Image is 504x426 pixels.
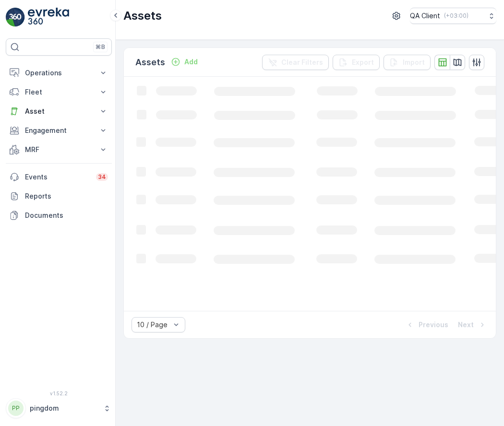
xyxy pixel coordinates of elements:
[30,403,98,413] p: pingdom
[8,401,24,416] div: PP
[262,55,329,70] button: Clear Filters
[184,57,198,67] p: Add
[457,319,488,331] button: Next
[6,140,112,159] button: MRF
[25,172,90,182] p: Events
[6,390,112,396] span: v 1.52.2
[25,87,93,97] p: Fleet
[25,145,93,154] p: MRF
[419,320,448,330] p: Previous
[333,55,380,70] button: Export
[6,206,112,225] a: Documents
[135,56,165,69] p: Assets
[98,173,106,181] p: 34
[96,43,105,51] p: ⌘B
[384,55,431,70] button: Import
[6,102,112,121] button: Asset
[6,187,112,206] a: Reports
[6,8,25,27] img: logo
[444,12,468,20] p: ( +03:00 )
[25,68,93,78] p: Operations
[404,319,449,331] button: Previous
[281,58,323,67] p: Clear Filters
[6,83,112,102] button: Fleet
[410,8,496,24] button: QA Client(+03:00)
[352,58,374,67] p: Export
[6,121,112,140] button: Engagement
[28,8,69,27] img: logo_light-DOdMpM7g.png
[25,126,93,135] p: Engagement
[123,8,162,24] p: Assets
[403,58,425,67] p: Import
[167,56,202,68] button: Add
[25,191,108,201] p: Reports
[6,63,112,83] button: Operations
[6,398,112,418] button: PPpingdom
[25,211,108,220] p: Documents
[6,167,112,187] a: Events34
[410,11,440,21] p: QA Client
[25,106,93,116] p: Asset
[458,320,474,330] p: Next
